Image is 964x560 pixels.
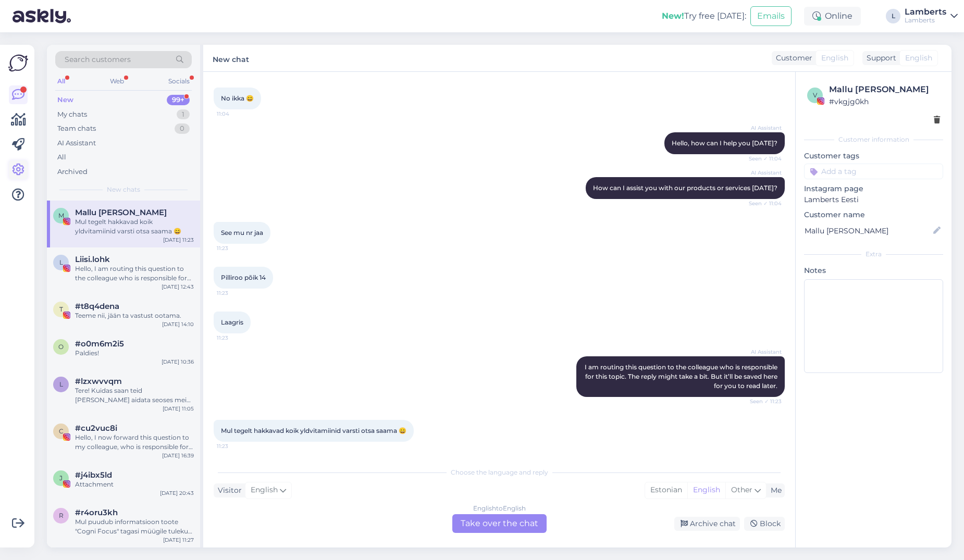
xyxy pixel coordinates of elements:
[162,452,194,459] div: [DATE] 16:39
[55,74,67,88] div: All
[163,536,194,544] div: [DATE] 11:27
[75,264,194,283] div: Hello, I am routing this question to the colleague who is responsible for this topic. The reply m...
[905,8,946,16] div: Lamberts
[221,427,406,434] span: Mul tegelt hakkavad koik yldvitamiinid varsti otsa saama 😄
[59,474,63,482] span: j
[75,377,122,386] span: #lzxwvvqm
[75,508,118,517] span: #r4oru3kh
[829,96,940,107] div: # vkgjg0kh
[59,305,63,313] span: t
[162,358,194,366] div: [DATE] 10:36
[175,123,190,134] div: 0
[75,424,117,433] span: #cu2vuc8i
[804,135,943,144] div: Customer information
[8,53,28,73] img: Askly Logo
[167,95,190,105] div: 99+
[75,349,194,358] div: Paldies!
[905,53,932,64] span: English
[645,482,687,498] div: Estonian
[75,311,194,320] div: Teeme nii, jään ta vastust ootama.
[805,225,931,237] input: Add name
[593,184,777,192] span: How can I assist you with our products or services [DATE]?
[804,164,943,179] input: Add a tag
[905,8,958,24] a: LambertsLamberts
[163,405,194,413] div: [DATE] 11:05
[744,517,785,531] div: Block
[743,155,782,163] span: Seen ✓ 11:04
[772,53,812,64] div: Customer
[217,110,256,118] span: 11:04
[214,485,242,496] div: Visitor
[57,95,73,105] div: New
[886,9,900,23] div: L
[905,16,946,24] div: Lamberts
[75,217,194,236] div: Mul tegelt hakkavad koik yldvitamiinid varsti otsa saama 😄
[75,433,194,452] div: Hello, I now forward this question to my colleague, who is responsible for this. The reply will b...
[214,468,785,477] div: Choose the language and reply
[57,167,88,177] div: Archived
[862,53,896,64] div: Support
[162,320,194,328] div: [DATE] 14:10
[804,209,943,220] p: Customer name
[804,250,943,259] div: Extra
[162,283,194,291] div: [DATE] 12:43
[813,91,817,99] span: v
[59,380,63,388] span: l
[743,124,782,132] span: AI Assistant
[687,482,725,498] div: English
[221,229,263,237] span: See mu nr jaa
[750,6,792,26] button: Emails
[57,152,66,163] div: All
[221,318,243,326] span: Laagris
[217,244,256,252] span: 11:23
[59,258,63,266] span: L
[75,517,194,536] div: Mul puudub informatsioon toote "Cogni Focus" tagasi müügile tuleku kohta. [PERSON_NAME] sellest [...
[75,339,124,349] span: #o0m6m2i5
[59,427,64,435] span: c
[163,236,194,244] div: [DATE] 11:23
[108,74,126,88] div: Web
[804,183,943,194] p: Instagram page
[65,54,131,65] span: Search customers
[221,273,266,281] span: Pilliroo põik 14
[672,139,777,147] span: Hello, how can I help you [DATE]?
[166,74,192,88] div: Socials
[585,363,779,390] span: I am routing this question to the colleague who is responsible for this topic. The reply might ta...
[75,255,110,264] span: Liisi.lohk
[804,7,861,26] div: Online
[217,334,256,342] span: 11:23
[58,343,64,351] span: o
[743,200,782,207] span: Seen ✓ 11:04
[731,485,752,494] span: Other
[75,386,194,405] div: Tere! Kuidas saan teid [PERSON_NAME] aidata seoses meie teenustega?
[251,484,278,496] span: English
[829,83,940,96] div: Mallu [PERSON_NAME]
[473,504,526,513] div: English to English
[674,517,740,531] div: Archive chat
[804,151,943,161] p: Customer tags
[662,11,684,21] b: New!
[662,10,746,22] div: Try free [DATE]:
[767,485,782,496] div: Me
[57,123,96,134] div: Team chats
[821,53,848,64] span: English
[743,169,782,177] span: AI Assistant
[75,470,112,480] span: #j4ibx5ld
[75,480,194,489] div: Attachment
[213,51,249,65] label: New chat
[58,211,64,219] span: M
[75,302,119,311] span: #t8q4dena
[57,109,87,120] div: My chats
[217,289,256,297] span: 11:23
[59,512,64,519] span: r
[743,348,782,356] span: AI Assistant
[804,265,943,276] p: Notes
[217,442,256,450] span: 11:23
[107,185,140,194] span: New chats
[160,489,194,497] div: [DATE] 20:43
[804,194,943,205] p: Lamberts Eesti
[743,397,782,405] span: Seen ✓ 11:23
[75,208,167,217] span: Mallu Mariann Treimann
[177,109,190,120] div: 1
[57,138,96,148] div: AI Assistant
